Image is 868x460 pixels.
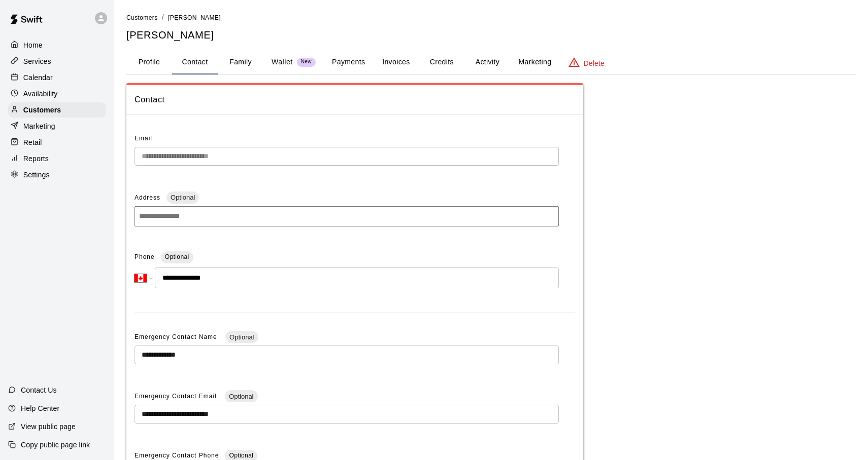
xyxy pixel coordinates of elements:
p: Retail [23,137,42,147]
a: Services [8,54,106,69]
button: Marketing [510,50,559,74]
span: Emergency Contact Email [135,393,219,400]
p: Home [23,40,43,50]
a: Marketing [8,119,106,134]
p: Settings [23,170,50,180]
span: Email [135,135,152,142]
p: View public page [21,421,76,432]
div: The email of an existing customer can only be changed by the customer themselves at https://book.... [135,147,559,166]
p: Contact Us [21,385,57,395]
span: New [297,59,316,65]
span: [PERSON_NAME] [168,14,221,21]
button: Activity [464,50,510,74]
p: Marketing [23,121,55,131]
div: basic tabs example [126,50,856,74]
a: Availability [8,86,106,101]
p: Customers [23,105,61,115]
button: Family [218,50,263,74]
nav: breadcrumb [126,12,856,23]
a: Customers [126,13,158,21]
a: Home [8,37,106,53]
p: Wallet [272,57,293,67]
span: Contact [135,93,575,106]
span: Optional [225,333,258,341]
li: / [162,12,164,23]
button: Payments [324,50,373,74]
button: Profile [126,50,172,74]
p: Copy public page link [21,440,90,450]
p: Availability [23,89,58,99]
p: Calendar [23,72,53,83]
span: Optional [166,194,199,201]
p: Help Center [21,403,59,413]
span: Address [135,194,160,201]
a: Reports [8,151,106,166]
a: Settings [8,167,106,182]
p: Reports [23,154,49,164]
span: Optional [225,393,257,400]
span: Customers [126,14,158,21]
span: Optional [229,452,253,459]
a: Customers [8,102,106,118]
button: Credits [419,50,464,74]
p: Services [23,56,51,66]
button: Invoices [373,50,419,74]
p: Delete [584,58,605,68]
a: Calendar [8,70,106,85]
span: Emergency Contact Name [135,333,219,340]
span: Optional [165,253,189,260]
h5: [PERSON_NAME] [126,28,856,42]
span: Phone [135,249,155,265]
button: Contact [172,50,218,74]
a: Retail [8,135,106,150]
